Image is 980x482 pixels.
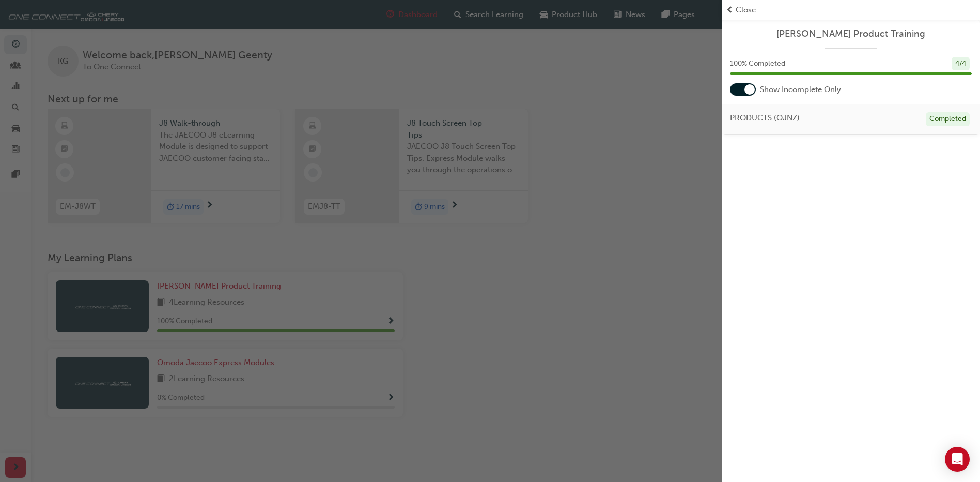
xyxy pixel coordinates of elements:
div: Open Intercom Messenger [945,447,970,472]
span: PRODUCTS (OJNZ) [730,112,800,124]
button: prev-iconClose [726,4,976,16]
span: prev-icon [726,4,734,16]
span: Close [736,4,756,16]
span: 100 % Completed [730,58,785,70]
span: Show Incomplete Only [760,84,841,96]
div: 4 / 4 [952,57,970,71]
div: Completed [926,112,970,126]
a: [PERSON_NAME] Product Training [730,28,972,40]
